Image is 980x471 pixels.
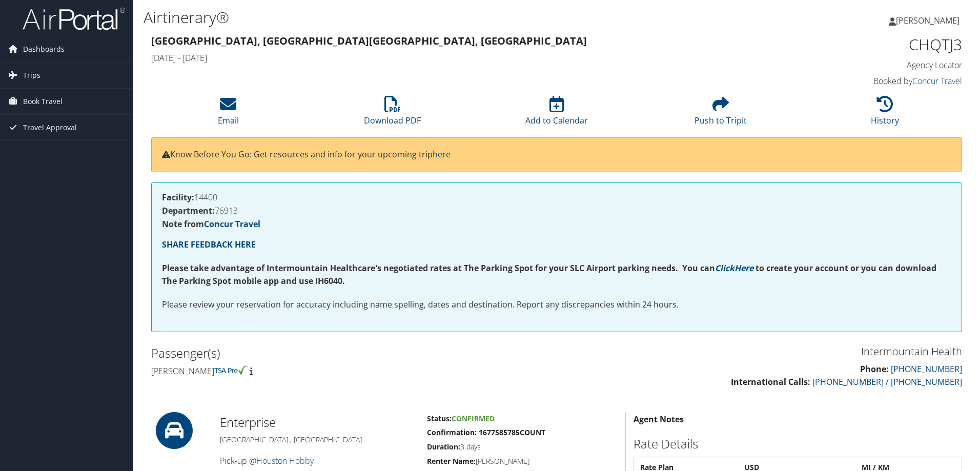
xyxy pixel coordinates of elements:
strong: Department: [162,205,215,216]
strong: Duration: [427,442,460,452]
a: Click [715,262,734,274]
span: Book Travel [23,89,63,114]
a: [PERSON_NAME] [889,5,970,36]
span: Dashboards [23,36,65,62]
strong: Please take advantage of Intermountain Healthcare's negotiated rates at The Parking Spot for your... [162,262,715,274]
a: History [871,101,899,126]
h4: Booked by [771,75,962,87]
strong: Agent Notes [634,414,684,425]
a: [PHONE_NUMBER] [891,363,962,375]
a: Concur Travel [912,75,962,87]
a: Email [218,101,239,126]
strong: Phone: [860,363,889,375]
strong: Renter Name: [427,456,476,466]
strong: [GEOGRAPHIC_DATA], [GEOGRAPHIC_DATA] [GEOGRAPHIC_DATA], [GEOGRAPHIC_DATA] [151,34,587,48]
a: Add to Calendar [525,101,588,126]
h4: Pick-up @ [220,455,411,466]
a: Concur Travel [204,218,260,230]
p: Know Before You Go: Get resources and info for your upcoming trip [162,148,951,161]
h4: 14400 [162,193,951,201]
h5: [GEOGRAPHIC_DATA] , [GEOGRAPHIC_DATA] [220,435,411,445]
h5: 3 days [427,442,618,452]
a: Download PDF [364,101,421,126]
span: Trips [23,63,40,88]
h1: Airtinerary® [144,7,695,28]
a: Push to Tripit [695,101,747,126]
h4: [PERSON_NAME] [151,365,549,377]
h2: Passenger(s) [151,344,549,362]
h2: Rate Details [634,435,962,453]
strong: Confirmation: 1677585785COUNT [427,427,545,437]
a: [PHONE_NUMBER] / [PHONE_NUMBER] [812,376,962,387]
h4: [DATE] - [DATE] [151,52,756,64]
h5: [PERSON_NAME] [427,456,618,466]
span: Travel Approval [23,115,77,140]
img: airportal-logo.png [23,7,125,31]
span: [PERSON_NAME] [896,15,959,26]
strong: Note from [162,218,260,230]
h2: Enterprise [220,414,411,431]
h4: Agency Locator [771,59,962,71]
h1: CHQTJ3 [771,34,962,55]
strong: Status: [427,414,452,423]
span: Confirmed [452,414,495,423]
h4: 76913 [162,207,951,215]
h3: Intermountain Health [564,344,962,359]
strong: International Calls: [731,376,810,387]
strong: Facility: [162,192,194,203]
a: here [433,149,451,160]
img: tsa-precheck.png [214,365,248,375]
a: Here [734,262,753,274]
a: Houston Hobby [256,455,314,466]
p: Please review your reservation for accuracy including name spelling, dates and destination. Repor... [162,298,951,312]
a: SHARE FEEDBACK HERE [162,239,256,250]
